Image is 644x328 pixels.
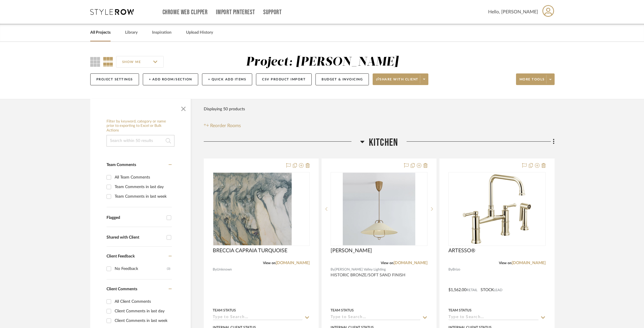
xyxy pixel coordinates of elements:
span: Kitchen [369,136,398,149]
div: Team Status [213,308,236,313]
button: Budget & Invoicing [315,73,369,85]
input: Type to Search… [213,315,303,320]
span: By [331,267,335,272]
a: Support [263,10,282,15]
span: Client Comments [107,287,137,291]
button: Project Settings [90,73,139,85]
a: [DOMAIN_NAME] [394,261,427,265]
span: Hello, [PERSON_NAME] [488,8,538,15]
a: [DOMAIN_NAME] [512,261,546,265]
a: [DOMAIN_NAME] [276,261,310,265]
span: Reorder Rooms [210,122,241,129]
button: CSV Product Import [256,73,312,85]
div: No Feedback [115,264,167,273]
span: [PERSON_NAME] Valley Lighting [335,267,386,272]
div: Team Status [331,308,354,313]
div: Flagged [107,215,164,220]
div: Project: [PERSON_NAME] [246,56,398,68]
img: Pawley [343,173,415,245]
button: + Quick Add Items [202,73,252,85]
a: Library [125,29,138,37]
span: Brizo [452,267,460,272]
div: Team Comments in last week [115,192,170,201]
span: Team Comments [107,163,136,167]
span: View on [499,261,512,265]
button: Share with client [373,73,428,85]
a: Inspiration [152,29,172,37]
input: Search within 50 results [107,135,174,147]
span: More tools [519,77,545,86]
img: ARTESSO® [461,173,533,245]
div: Client Comments in last day [115,307,170,316]
span: BRECCIA CAPRAIA TURQUOISE [213,248,287,254]
input: Type to Search… [448,315,538,320]
div: Displaying 50 products [204,103,245,115]
span: View on [263,261,276,265]
span: [PERSON_NAME] [331,248,372,254]
button: + Add Room/Section [143,73,198,85]
div: (3) [167,264,170,273]
span: Client Feedback [107,254,135,258]
a: Import Pinterest [216,10,255,15]
div: Shared with Client [107,235,164,240]
button: More tools [516,73,555,85]
input: Type to Search… [331,315,421,320]
div: Client Comments in last week [115,316,170,325]
a: All Projects [90,29,111,37]
div: All Team Comments [115,173,170,182]
img: BRECCIA CAPRAIA TURQUOISE [231,173,292,245]
span: View on [381,261,394,265]
span: ARTESSO® [448,248,475,254]
span: Share with client [376,77,418,86]
div: All Client Comments [115,297,170,306]
button: Reorder Rooms [204,122,241,129]
h6: Filter by keyword, category or name prior to exporting to Excel or Bulk Actions [107,119,174,133]
span: By [448,267,452,272]
a: Chrome Web Clipper [163,10,208,15]
button: Close [178,102,189,113]
a: Upload History [186,29,213,37]
span: Unknown [217,267,232,272]
span: By [213,267,217,272]
div: Team Comments in last day [115,182,170,192]
div: Team Status [448,308,472,313]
